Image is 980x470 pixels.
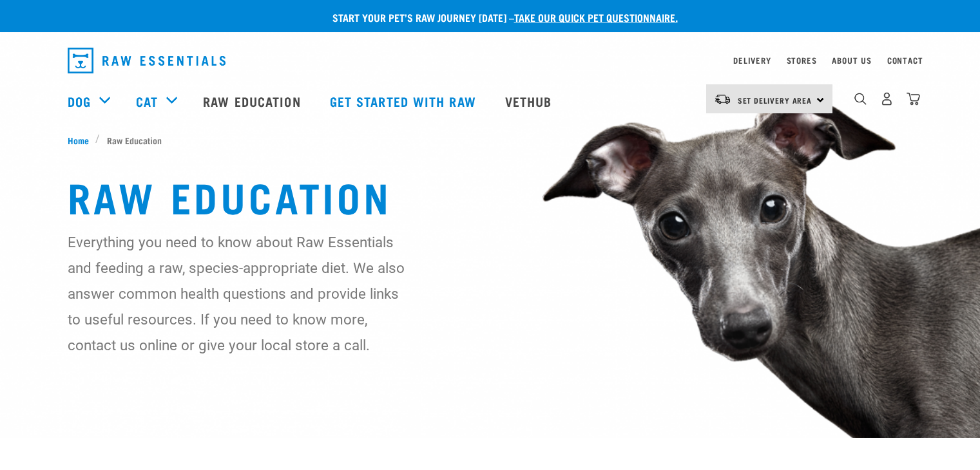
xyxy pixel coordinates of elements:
[880,92,894,106] img: user.png
[514,14,678,20] a: take our quick pet questionnaire.
[68,91,91,111] a: Dog
[68,133,96,147] a: Home
[317,75,492,127] a: Get started with Raw
[57,42,923,79] nav: dropdown navigation
[733,58,771,62] a: Delivery
[68,133,89,147] span: Home
[190,75,316,127] a: Raw Education
[907,92,920,106] img: home-icon@2x.png
[68,133,913,147] nav: breadcrumbs
[738,98,812,102] span: Set Delivery Area
[832,58,871,62] a: About Us
[854,93,867,105] img: home-icon-1@2x.png
[787,58,817,62] a: Stores
[68,229,406,358] p: Everything you need to know about Raw Essentials and feeding a raw, species-appropriate diet. We ...
[887,58,923,62] a: Contact
[136,91,158,111] a: Cat
[68,48,226,73] img: Raw Essentials Logo
[68,173,913,219] h1: Raw Education
[492,75,568,127] a: Vethub
[714,93,731,105] img: van-moving.png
